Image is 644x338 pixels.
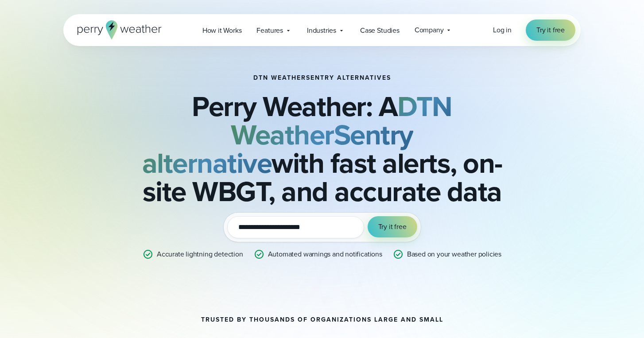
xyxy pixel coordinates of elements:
[493,25,512,35] a: Log in
[202,25,242,36] span: How it Works
[307,25,336,36] span: Industries
[195,21,249,39] a: How it Works
[536,25,565,35] span: Try it free
[157,249,243,260] p: Accurate lightning detection
[253,74,391,82] h1: DTN WeatherSentry Alternatives
[256,25,283,36] span: Features
[407,249,501,260] p: Based on your weather policies
[415,25,444,35] span: Company
[378,221,407,232] span: Try it free
[353,21,407,39] a: Case Studies
[142,85,452,184] strong: DTN WeatherSentry alternative
[360,25,400,36] span: Case Studies
[268,249,382,260] p: Automated warnings and notifications
[526,19,575,41] a: Try it free
[368,216,417,237] button: Try it free
[201,316,443,323] h2: Trusted by thousands of organizations large and small
[493,25,512,35] span: Log in
[108,92,536,206] h2: Perry Weather: A with fast alerts, on-site WBGT, and accurate data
